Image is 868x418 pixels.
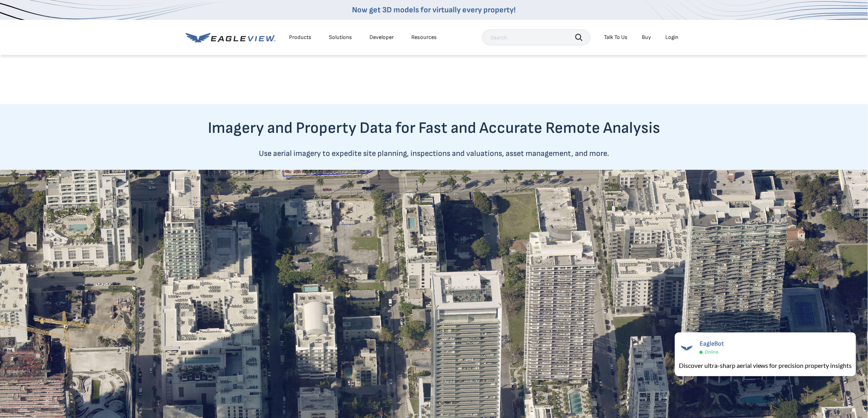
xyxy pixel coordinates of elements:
[679,340,695,356] img: EagleBot
[329,34,352,41] div: Solutions
[411,34,437,41] div: Resources
[289,34,311,41] div: Products
[700,340,724,348] span: EagleBot
[482,29,590,45] input: Search
[352,5,516,15] a: Now get 3D models for virtually every property!
[604,34,628,41] div: Talk To Us
[665,34,678,41] div: Login
[705,349,718,355] span: Online
[679,361,852,370] div: Discover ultra-sharp aerial views for precision property insights
[642,34,651,41] a: Buy
[369,34,394,41] a: Developer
